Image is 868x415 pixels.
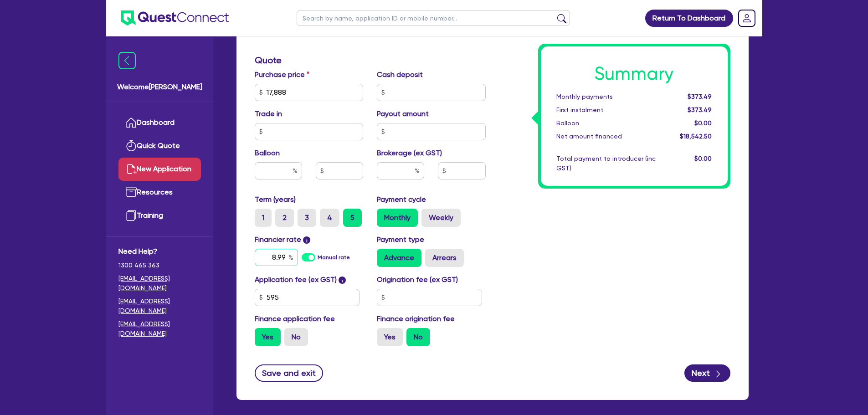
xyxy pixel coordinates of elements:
[550,132,663,141] div: Net amount financed
[694,119,712,127] span: $0.00
[126,164,137,174] img: new-application
[684,364,730,382] button: Next
[556,63,712,85] h1: Summary
[118,111,201,134] a: Dashboard
[255,194,296,205] label: Term (years)
[118,319,201,338] a: [EMAIL_ADDRESS][DOMAIN_NAME]
[318,253,350,261] label: Manual rate
[118,52,136,69] img: icon-menu-close
[297,10,570,26] input: Search by name, application ID or mobile number...
[275,209,294,227] label: 2
[255,234,311,245] label: Financier rate
[126,140,137,151] img: quick-quote
[645,10,733,27] a: Return To Dashboard
[377,69,423,80] label: Cash deposit
[117,82,202,92] span: Welcome [PERSON_NAME]
[377,274,458,285] label: Origination fee (ex GST)
[688,93,712,100] span: $373.49
[377,108,429,119] label: Payout amount
[255,274,337,285] label: Application fee (ex GST)
[255,108,282,119] label: Trade in
[377,249,421,267] label: Advance
[406,328,430,346] label: No
[421,209,461,227] label: Weekly
[118,274,201,293] a: [EMAIL_ADDRESS][DOMAIN_NAME]
[118,181,201,204] a: Resources
[118,297,201,316] a: [EMAIL_ADDRESS][DOMAIN_NAME]
[255,69,309,80] label: Purchase price
[680,133,712,140] span: $18,542.50
[550,154,663,173] div: Total payment to introducer (inc GST)
[255,313,335,324] label: Finance application fee
[118,261,201,270] span: 1300 465 363
[284,328,308,346] label: No
[735,6,759,30] a: Dropdown toggle
[320,209,339,227] label: 4
[126,210,137,221] img: training
[118,158,201,181] a: New Application
[377,328,403,346] label: Yes
[255,328,281,346] label: Yes
[255,55,486,66] h3: Quote
[550,105,663,115] div: First instalment
[550,118,663,128] div: Balloon
[118,134,201,158] a: Quick Quote
[339,277,346,284] span: i
[343,209,362,227] label: 5
[255,364,324,382] button: Save and exit
[550,92,663,102] div: Monthly payments
[377,194,426,205] label: Payment cycle
[688,106,712,113] span: $373.49
[121,10,229,26] img: quest-connect-logo-blue
[377,209,418,227] label: Monthly
[377,234,424,245] label: Payment type
[126,187,137,198] img: resources
[694,155,712,162] span: $0.00
[303,236,310,244] span: i
[377,148,442,159] label: Brokerage (ex GST)
[255,209,272,227] label: 1
[255,148,280,159] label: Balloon
[425,249,464,267] label: Arrears
[298,209,316,227] label: 3
[118,204,201,227] a: Training
[377,313,455,324] label: Finance origination fee
[118,246,201,257] span: Need Help?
